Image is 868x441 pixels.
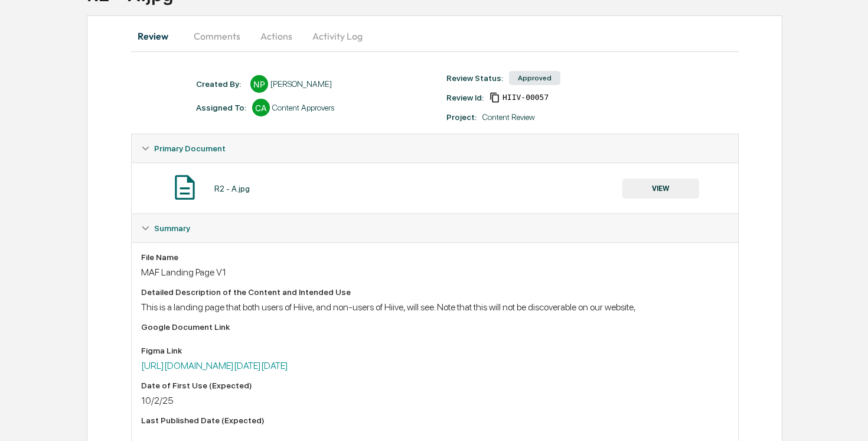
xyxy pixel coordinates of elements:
div: Last Published Date (Expected) [141,416,729,425]
button: Actions [250,22,303,50]
div: Assigned To: [196,103,246,112]
div: secondary tabs example [131,22,739,50]
button: Activity Log [303,22,372,50]
div: Content Approvers [272,103,334,112]
div: Created By: ‎ ‎ [196,79,244,89]
div: Review Status: [446,73,503,83]
div: Date of First Use (Expected) [141,381,729,390]
div: MAF Landing Page V1 [141,267,729,278]
div: This is a landing page that both users of Hiive, and non-users of Hiive, will see. Note that this... [141,301,729,313]
span: Summary [154,223,190,233]
div: Content Review [482,112,535,122]
span: Primary Document [154,144,226,153]
div: Google Document Link [141,322,729,332]
img: Document Icon [170,173,200,202]
button: Review [131,22,184,50]
div: CA [252,99,270,116]
div: NP [250,75,268,93]
div: R2 - A.jpg [214,184,250,193]
div: File Name [141,252,729,262]
div: Summary [132,214,738,242]
div: Primary Document [132,134,738,163]
div: Figma Link [141,346,729,355]
button: VIEW [622,179,699,199]
button: Comments [184,22,250,50]
span: b854fc9b-e64a-4032-bd5f-61483fb783f3 [502,93,549,102]
a: [URL][DOMAIN_NAME][DATE][DATE] [141,360,288,371]
div: Approved [509,71,560,85]
div: Review Id: [446,93,484,102]
div: Project: [446,112,477,122]
div: 10/2/25 [141,395,729,406]
div: Primary Document [132,163,738,213]
div: [PERSON_NAME] [270,79,332,89]
div: Detailed Description of the Content and Intended Use [141,287,729,297]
